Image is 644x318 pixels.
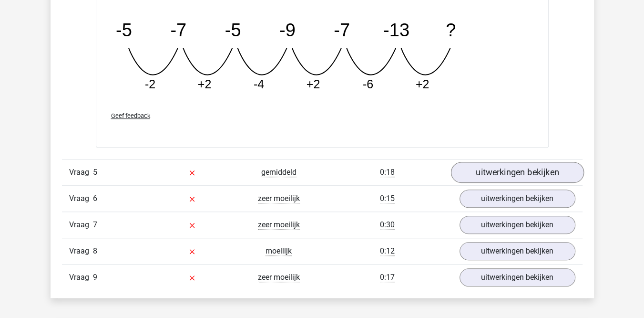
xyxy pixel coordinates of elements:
span: Vraag [69,272,93,283]
span: 9 [93,273,97,282]
tspan: -5 [116,20,132,40]
span: 6 [93,194,97,203]
a: uitwerkingen bekijken [460,242,575,260]
span: zeer moeilijk [258,194,300,203]
span: Vraag [69,219,93,231]
span: Vraag [69,245,93,257]
tspan: +2 [415,77,429,91]
span: 0:30 [380,220,395,230]
tspan: -6 [362,77,373,91]
tspan: -7 [170,20,186,40]
tspan: -4 [253,77,264,91]
tspan: +2 [306,77,320,91]
a: uitwerkingen bekijken [460,216,575,234]
span: Vraag [69,167,93,178]
tspan: -2 [144,77,155,91]
span: gemiddeld [261,168,296,177]
span: 5 [93,168,97,177]
span: zeer moeilijk [258,273,300,282]
a: uitwerkingen bekijken [450,162,583,183]
tspan: -5 [225,20,241,40]
span: 0:15 [380,194,395,203]
span: zeer moeilijk [258,220,300,230]
tspan: -13 [383,20,409,40]
tspan: +2 [197,77,211,91]
span: 0:17 [380,273,395,282]
tspan: -7 [334,20,350,40]
span: 8 [93,246,97,255]
span: Geef feedback [111,112,150,119]
span: 7 [93,220,97,229]
span: 0:18 [380,168,395,177]
a: uitwerkingen bekijken [460,268,575,286]
span: 0:12 [380,246,395,256]
span: moeilijk [266,246,292,256]
tspan: -9 [279,20,295,40]
a: uitwerkingen bekijken [460,190,575,208]
tspan: ? [446,20,456,40]
span: Vraag [69,193,93,204]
